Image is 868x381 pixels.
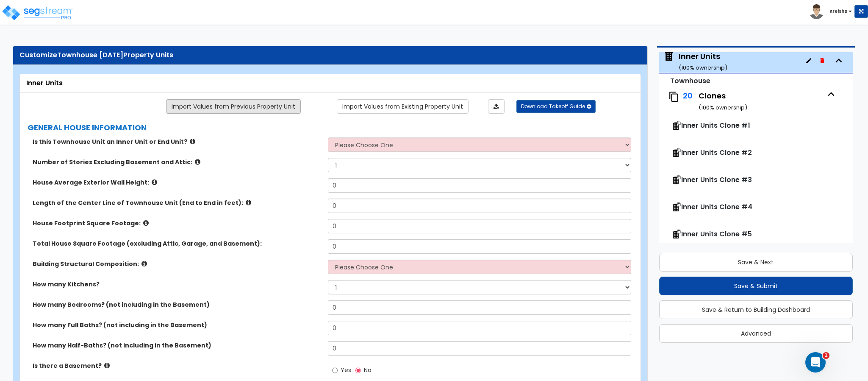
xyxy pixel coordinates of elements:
[699,90,823,112] div: Clones
[33,300,322,309] label: How many Bedrooms? (not including in the Basement)
[659,300,853,319] button: Save & Return to Building Dashboard
[671,230,681,240] img: clone-building.svg
[166,99,301,114] a: Import the dynamic attribute values from previous properties.
[809,4,824,19] img: avatar.png
[33,178,322,187] label: House Average Exterior Wall Height:
[805,352,826,373] iframe: Intercom live chat
[33,280,322,289] label: How many Kitchens?
[663,51,674,62] img: building.svg
[33,199,322,207] label: Length of the Center Line of Townhouse Unit (End to End in feet):
[671,202,681,213] img: clone-building.svg
[488,99,505,114] a: Import the dynamic attributes value through Excel sheet
[516,100,596,113] button: Download Takeoff Guide
[33,321,322,329] label: How many Full Baths? (not including in the Basement)
[659,324,853,343] button: Advanced
[104,362,110,369] i: click for more info!
[332,366,338,375] input: Yes
[829,8,848,14] b: Kreisha
[679,51,727,73] div: Inner Units
[57,50,123,60] span: Townhouse [DATE]
[670,76,710,86] small: Townhouse
[33,341,322,350] label: How many Half-Baths? (not including in the Basement)
[671,175,681,185] img: clone-building.svg
[1,4,73,21] img: logo_pro_r.png
[19,50,641,60] div: Customize Property Units
[679,64,727,72] small: ( 100 % ownership)
[681,202,752,212] span: Inner Units Clone #4
[659,253,853,272] button: Save & Next
[33,137,322,146] label: Is this Townhouse Unit an Inner Unit or End Unit?
[33,219,322,227] label: House Footprint Square Footage:
[659,277,853,295] button: Save & Submit
[663,51,727,73] span: Inner Units
[337,99,469,114] a: Import the dynamic attribute values from existing properties.
[521,103,585,110] span: Download Takeoff Guide
[195,159,200,165] i: click for more info!
[152,179,157,185] i: click for more info!
[246,199,251,206] i: click for more info!
[33,260,322,268] label: Building Structural Composition:
[143,220,149,226] i: click for more info!
[681,148,752,157] span: Inner Units Clone #2
[341,366,351,374] span: Yes
[671,148,681,158] img: clone-building.svg
[33,361,322,370] label: Is there a Basement?
[683,90,693,101] span: 20
[28,122,635,133] label: GENERAL HOUSE INFORMATION
[681,120,750,130] span: Inner Units Clone #1
[823,352,829,359] span: 1
[671,121,681,131] img: clone-building.svg
[355,366,361,375] input: No
[681,229,752,239] span: Inner Units Clone #5
[141,261,147,267] i: click for more info!
[699,104,747,112] small: ( 100 % ownership)
[681,175,752,185] span: Inner Units Clone #3
[190,138,195,145] i: click for more info!
[33,239,322,248] label: Total House Square Footage (excluding Attic, Garage, and Basement):
[364,366,372,374] span: No
[668,91,679,102] img: clone.svg
[33,158,322,166] label: Number of Stories Excluding Basement and Attic:
[26,78,634,88] div: Inner Units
